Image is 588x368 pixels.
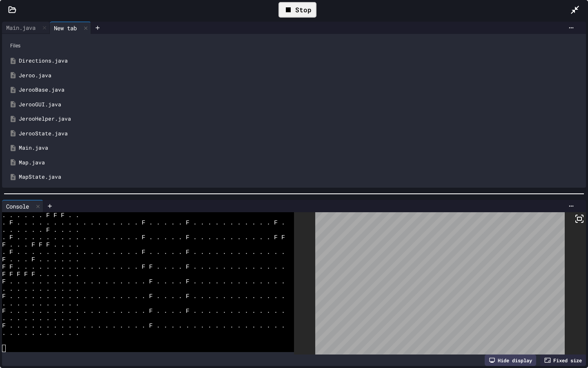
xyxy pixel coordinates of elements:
span: . F . . . . . . . . . . . . . . . . . F . . . . . F . . . . . . . . . . . F F [2,234,285,242]
span: F . . . . . . . . . . . . . . . . . . . F . . . . F . . . . . . . . . . . . . [2,293,285,301]
span: . F . . . . . . . . . . . . . . . . . F . . . . . F . . . . . . . . . . . . . [2,249,285,256]
span: . F . . . . . . . . . . . . . . . . . F . . . . . F . . . . . . . . . . . F . [2,220,285,227]
span: F . . . . . . . . . . . . . . . . . . . F . . . . . . . . . . . . . . . . . . [2,323,285,330]
span: F . . . . . . . . . . . . . . . . . . . F . . . . F . . . . . . . . . . . . . [2,308,285,315]
div: Files [6,38,582,54]
div: Chat with us now!Close [3,3,56,52]
div: images [19,188,581,196]
span: F F . . . . . . . . . . . . . . . . . F F . . . . F . . . . . . . . . . . . . [2,264,285,271]
span: F . . . . . . . . . . . . . . . . . . . F . . . . F . . . . . . . . . . . . . [2,278,285,286]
